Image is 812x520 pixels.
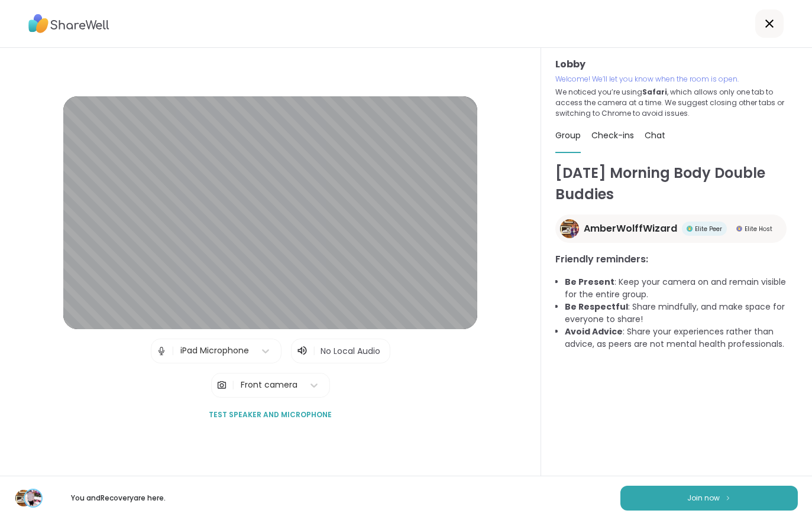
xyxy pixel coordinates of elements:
[555,74,798,84] p: Welcome! We’ll let you know when the room is open.
[28,10,109,37] img: ShareWell Logo
[695,225,722,233] span: Elite Peer
[321,345,380,357] span: No Local Audio
[52,493,185,503] p: You and Recovery are here.
[645,129,665,141] span: Chat
[15,490,32,506] img: AmberWolffWizard
[204,402,337,427] button: Test speaker and microphone
[555,162,798,205] h1: [DATE] Morning Body Double Buddies
[724,495,732,501] img: ShareWell Logomark
[555,57,798,71] h3: Lobby
[591,129,634,141] span: Check-ins
[313,344,316,358] span: |
[555,214,787,243] a: AmberWolffWizardAmberWolffWizardElite PeerElite PeerElite HostElite Host
[209,409,332,420] span: Test speaker and microphone
[687,493,720,503] span: Join now
[565,276,614,288] b: Be Present
[172,339,174,363] span: |
[560,219,579,238] img: AmberWolffWizard
[555,252,798,266] h3: Friendly reminders:
[241,379,297,391] div: Front camera
[642,87,667,97] b: Safari
[687,226,693,232] img: Elite Peer
[156,339,167,363] img: Microphone
[216,373,227,397] img: Camera
[565,326,798,350] li: : Share your experiences rather than advice, as peers are not mental health professionals.
[232,373,235,397] span: |
[555,87,798,119] p: We noticed you’re using , which allows only one tab to access the camera at a time. We suggest cl...
[555,129,581,141] span: Group
[736,226,742,232] img: Elite Host
[565,301,798,326] li: : Share mindfully, and make space for everyone to share!
[180,344,249,357] div: iPad Microphone
[620,486,798,511] button: Join now
[565,326,623,337] b: Avoid Advice
[25,490,41,506] img: Recovery
[565,301,628,313] b: Be Respectful
[565,276,798,301] li: : Keep your camera on and remain visible for the entire group.
[584,222,677,236] span: AmberWolffWizard
[745,225,772,233] span: Elite Host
